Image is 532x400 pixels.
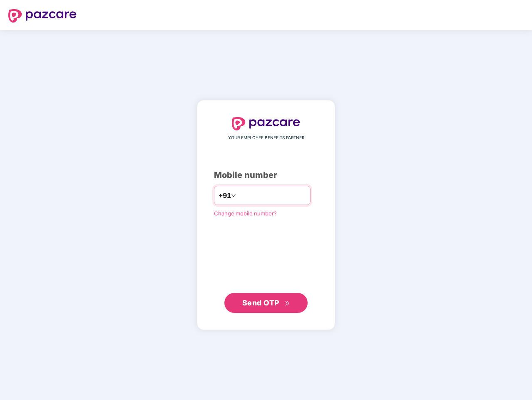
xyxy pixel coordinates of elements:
span: YOUR EMPLOYEE BENEFITS PARTNER [228,135,304,141]
span: double-right [285,301,290,306]
img: logo [232,117,300,130]
span: Send OTP [242,298,279,307]
img: logo [8,9,77,22]
button: Send OTPdouble-right [224,293,308,313]
a: Change mobile number? [214,210,277,217]
div: Mobile number [214,169,318,182]
span: down [231,193,236,198]
span: +91 [219,190,231,201]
